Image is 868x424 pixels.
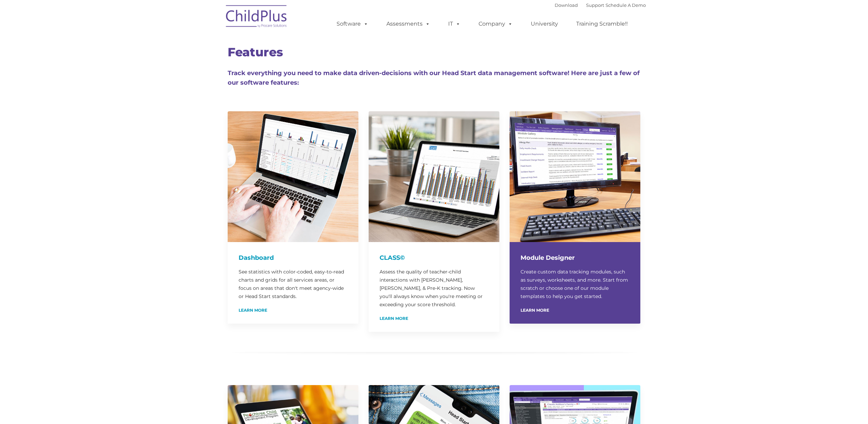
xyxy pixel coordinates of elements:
img: ModuleDesigner750 [510,111,640,242]
span: Track everything you need to make data driven-decisions with our Head Start data management softw... [228,69,640,86]
a: Schedule A Demo [606,2,646,8]
a: Learn More [239,308,267,312]
a: Assessments [380,17,437,31]
h4: CLASS© [380,253,488,263]
a: Download [555,2,578,8]
a: Software [330,17,375,31]
font: | [555,2,646,8]
h4: Module Designer [521,253,629,263]
p: Assess the quality of teacher-child interactions with [PERSON_NAME], [PERSON_NAME], & Pre-K track... [380,268,488,309]
p: See statistics with color-coded, easy-to-read charts and grids for all services areas, or focus o... [239,268,347,300]
img: ChildPlus by Procare Solutions [223,0,291,34]
p: Create custom data tracking modules, such as surveys, worksheets, and more. Start from scratch or... [521,268,629,300]
img: CLASS-750 [369,111,499,242]
a: IT [441,17,467,31]
a: Company [472,17,520,31]
img: Dash [228,111,358,242]
a: Learn More [380,316,408,321]
a: University [524,17,565,31]
h4: Dashboard [239,253,347,263]
span: Features [228,45,283,59]
a: Learn More [521,308,549,312]
a: Support [586,2,604,8]
a: Training Scramble!! [569,17,635,31]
